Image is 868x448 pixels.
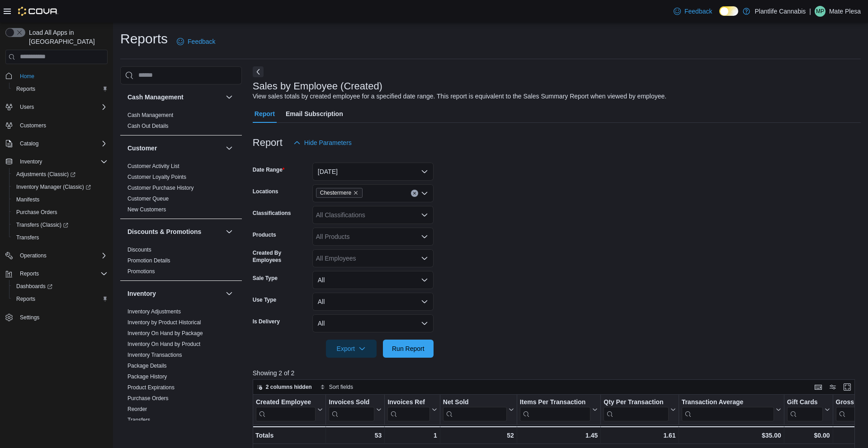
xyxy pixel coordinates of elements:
[256,398,323,421] button: Created Employee
[9,219,111,231] a: Transfers (Classic)
[253,369,861,378] p: Showing 2 of 2
[120,161,242,219] div: Customer
[127,384,175,391] span: Product Expirations
[353,190,359,196] button: Remove Chestermere from selection in this group
[387,398,429,406] div: Invoices Ref
[387,398,437,421] button: Invoices Ref
[16,156,108,167] span: Inventory
[253,66,264,77] button: Next
[127,195,169,202] span: Customer Queue
[18,7,58,16] img: Cova
[127,330,203,337] span: Inventory On Hand by Package
[16,312,43,323] a: Settings
[127,112,173,119] span: Cash Management
[16,138,108,149] span: Catalog
[809,6,811,17] p: |
[316,382,357,392] button: Sort fields
[329,383,353,391] span: Sort fields
[224,226,235,237] button: Discounts & Promotions
[16,221,68,229] span: Transfers (Classic)
[120,30,168,48] h1: Reports
[520,430,598,441] div: 1.45
[127,257,170,264] a: Promotion Details
[127,395,169,401] a: Purchase Orders
[255,430,323,441] div: Totals
[127,123,169,129] a: Cash Out Details
[224,143,235,154] button: Customer
[681,398,781,421] button: Transaction Average
[681,430,781,441] div: $35.00
[127,319,201,326] a: Inventory by Product Historical
[127,112,173,118] a: Cash Management
[127,206,166,213] a: New Customers
[387,398,429,421] div: Invoices Ref
[253,231,276,238] label: Products
[326,340,377,358] button: Export
[20,158,42,165] span: Inventory
[16,71,38,82] a: Home
[255,105,275,123] span: Report
[253,137,283,148] h3: Report
[16,209,57,216] span: Purchase Orders
[13,219,108,230] span: Transfers (Classic)
[127,257,170,264] span: Promotion Details
[20,314,39,321] span: Settings
[684,7,712,16] span: Feedback
[127,173,186,181] span: Customer Loyalty Points
[16,283,52,290] span: Dashboards
[312,271,434,289] button: All
[787,430,830,441] div: $0.00
[13,232,108,243] span: Transfers
[520,398,598,421] button: Items Per Transaction
[2,119,111,132] button: Customers
[13,281,108,292] span: Dashboards
[329,430,382,441] div: 53
[286,105,343,123] span: Email Subscription
[127,330,203,336] a: Inventory On Hand by Package
[253,210,291,217] label: Classifications
[755,6,806,17] p: Plantlife Cannabis
[2,311,111,324] button: Settings
[443,398,514,421] button: Net Sold
[329,398,382,421] button: Invoices Sold
[127,417,150,423] a: Transfers
[127,319,201,326] span: Inventory by Product Historical
[224,288,235,299] button: Inventory
[253,188,278,195] label: Locations
[13,232,42,243] a: Transfers
[127,93,222,102] button: Cash Management
[253,382,316,392] button: 2 columns hidden
[421,255,428,262] button: Open list of options
[127,184,194,191] span: Customer Purchase History
[127,341,200,347] a: Inventory On Hand by Product
[421,211,428,219] button: Open list of options
[127,362,167,369] span: Package Details
[2,155,111,168] button: Inventory
[604,398,668,406] div: Qty Per Transaction
[127,384,175,391] a: Product Expirations
[813,382,824,392] button: Keyboard shortcuts
[16,120,108,131] span: Customers
[13,84,39,94] a: Reports
[2,267,111,280] button: Reports
[127,144,222,153] button: Customer
[13,169,108,180] span: Adjustments (Classic)
[16,70,108,82] span: Home
[127,373,167,380] span: Package History
[827,382,838,392] button: Display options
[842,382,853,392] button: Enter fullscreen
[16,234,39,241] span: Transfers
[9,293,111,305] button: Reports
[266,383,312,391] span: 2 columns hidden
[443,398,507,421] div: Net Sold
[421,233,428,240] button: Open list of options
[253,166,285,173] label: Date Range
[20,73,34,80] span: Home
[253,296,276,303] label: Use Type
[16,295,35,303] span: Reports
[127,308,181,315] span: Inventory Adjustments
[127,341,200,348] span: Inventory On Hand by Product
[312,163,434,181] button: [DATE]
